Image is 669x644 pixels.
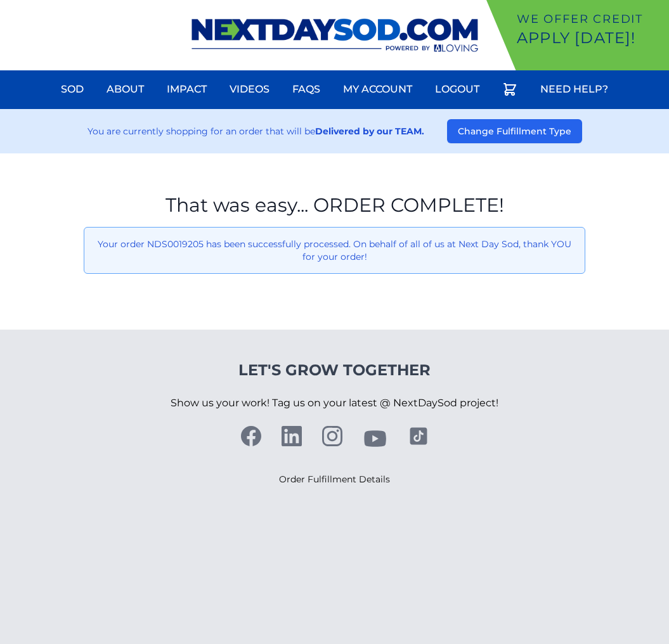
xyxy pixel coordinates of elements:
[533,74,616,105] a: Need Help?
[427,74,487,105] a: Logout
[222,74,277,105] a: Videos
[159,74,214,105] a: Impact
[517,28,664,48] p: Apply [DATE]!
[99,74,152,105] a: About
[53,74,91,105] a: Sod
[335,74,420,105] a: My Account
[285,74,328,105] a: FAQs
[517,10,664,28] p: We offer Credit
[279,473,390,485] a: Order Fulfillment Details
[94,238,575,263] p: Your order NDS0019205 has been successfully processed. On behalf of all of us at Next Day Sod, th...
[315,126,424,137] strong: Delivered by our TEAM.
[171,380,498,426] p: Show us your work! Tag us on your latest @ NextDaySod project!
[84,194,585,217] h1: That was easy... ORDER COMPLETE!
[447,119,582,143] button: Change Fulfillment Type
[171,360,498,380] h4: Let's Grow Together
